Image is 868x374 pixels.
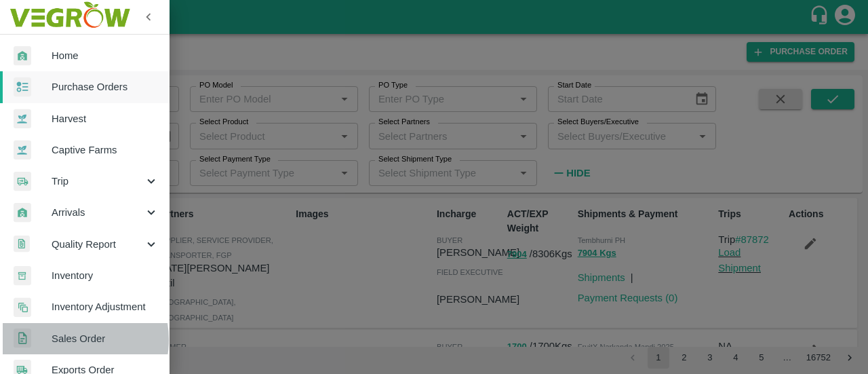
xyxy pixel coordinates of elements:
[14,266,31,286] img: whInventory
[14,77,31,97] img: reciept
[14,297,31,317] img: inventory
[52,48,159,63] span: Home
[14,46,31,66] img: whArrival
[52,205,144,220] span: Arrivals
[14,109,31,129] img: harvest
[52,79,159,94] span: Purchase Orders
[52,143,159,157] span: Captive Farms
[52,331,159,346] span: Sales Order
[52,111,159,126] span: Harvest
[52,299,159,314] span: Inventory Adjustment
[14,172,31,191] img: delivery
[52,237,144,252] span: Quality Report
[52,174,144,189] span: Trip
[14,140,31,160] img: harvest
[14,236,30,253] img: qualityReport
[14,329,31,348] img: sales
[52,268,159,283] span: Inventory
[14,203,31,223] img: whArrival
